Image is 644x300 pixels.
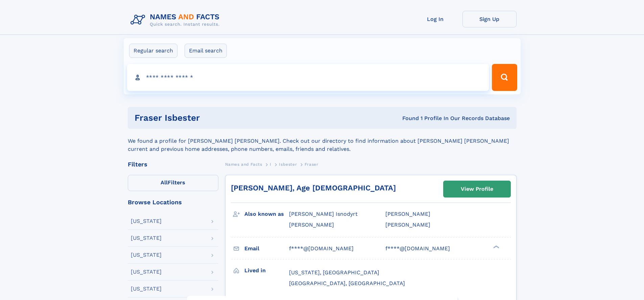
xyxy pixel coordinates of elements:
[225,160,262,168] a: Names and Facts
[492,245,500,249] div: ❯
[289,222,334,228] span: [PERSON_NAME]
[128,161,218,167] div: Filters
[131,218,162,224] div: [US_STATE]
[408,11,462,27] a: Log In
[131,269,162,275] div: [US_STATE]
[135,114,301,122] h1: fraser isbester
[270,160,271,168] a: I
[289,269,379,276] span: [US_STATE], [GEOGRAPHIC_DATA]
[185,44,227,58] label: Email search
[131,286,162,292] div: [US_STATE]
[231,184,396,192] a: [PERSON_NAME], Age [DEMOGRAPHIC_DATA]
[244,243,289,254] h3: Email
[444,181,510,197] a: View Profile
[385,222,430,228] span: [PERSON_NAME]
[279,160,297,168] a: Isbester
[385,211,430,217] span: [PERSON_NAME]
[131,235,162,241] div: [US_STATE]
[128,129,517,153] div: We found a profile for [PERSON_NAME] [PERSON_NAME]. Check out our directory to find information a...
[289,280,405,286] span: [GEOGRAPHIC_DATA], [GEOGRAPHIC_DATA]
[128,175,218,191] label: Filters
[462,11,517,27] a: Sign Up
[161,179,168,186] span: All
[492,64,517,91] button: Search Button
[279,162,297,167] span: Isbester
[461,181,493,197] div: View Profile
[127,64,489,91] input: search input
[244,208,289,220] h3: Also known as
[289,211,358,217] span: [PERSON_NAME] Isnodyrt
[128,11,225,29] img: Logo Names and Facts
[128,199,218,205] div: Browse Locations
[301,115,510,122] div: Found 1 Profile In Our Records Database
[129,44,177,58] label: Regular search
[305,162,318,167] span: Fraser
[131,252,162,258] div: [US_STATE]
[270,162,271,167] span: I
[244,265,289,276] h3: Lived in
